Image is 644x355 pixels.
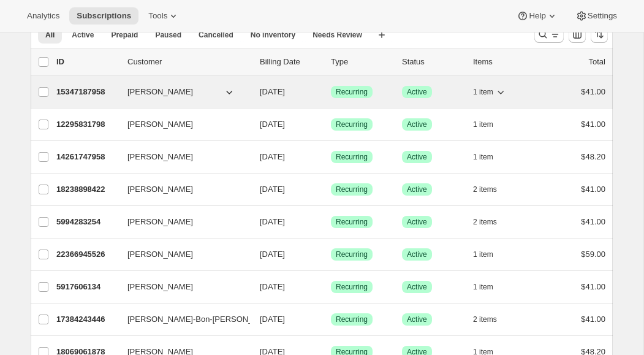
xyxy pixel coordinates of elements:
[473,315,497,324] span: 2 items
[56,313,118,326] p: 17384243446
[127,313,278,326] span: [PERSON_NAME]-Bon-[PERSON_NAME]
[260,120,285,129] span: [DATE]
[27,11,59,21] span: Analytics
[148,11,167,21] span: Tools
[77,11,131,21] span: Subscriptions
[56,116,605,133] div: 12295831798[PERSON_NAME][DATE]SuccessRecurringSuccessActive1 item$41.00
[120,212,243,232] button: [PERSON_NAME]
[127,118,193,131] span: [PERSON_NAME]
[402,56,463,68] p: Status
[581,152,605,161] span: $48.20
[260,217,285,226] span: [DATE]
[111,30,138,40] span: Prepaid
[72,30,94,40] span: Active
[331,56,392,68] div: Type
[407,250,427,259] span: Active
[260,87,285,96] span: [DATE]
[407,282,427,292] span: Active
[56,248,118,261] p: 22366945526
[473,282,493,292] span: 1 item
[581,250,605,259] span: $59.00
[336,87,368,97] span: Recurring
[588,11,617,21] span: Settings
[407,152,427,162] span: Active
[56,56,605,68] div: IDCustomerBilling DateTypeStatusItemsTotal
[56,183,118,196] p: 18238898422
[56,148,605,166] div: 14261747958[PERSON_NAME][DATE]SuccessRecurringSuccessActive1 item$48.20
[473,56,534,68] div: Items
[473,152,493,162] span: 1 item
[336,120,368,129] span: Recurring
[581,87,605,96] span: $41.00
[407,185,427,194] span: Active
[56,216,118,228] p: 5994283254
[56,213,605,231] div: 5994283254[PERSON_NAME][DATE]SuccessRecurringSuccessActive2 items$41.00
[127,248,193,261] span: [PERSON_NAME]
[473,120,493,129] span: 1 item
[120,180,243,199] button: [PERSON_NAME]
[141,7,187,25] button: Tools
[569,26,586,43] button: Customize table column order and visibility
[260,152,285,161] span: [DATE]
[56,311,605,328] div: 17384243446[PERSON_NAME]-Bon-[PERSON_NAME][DATE]SuccessRecurringSuccessActive2 items$41.00
[473,311,510,328] button: 2 items
[260,250,285,259] span: [DATE]
[473,278,507,296] button: 1 item
[473,250,493,259] span: 1 item
[56,151,118,163] p: 14261747958
[336,217,368,227] span: Recurring
[260,185,285,194] span: [DATE]
[509,7,565,25] button: Help
[127,86,193,98] span: [PERSON_NAME]
[473,87,493,97] span: 1 item
[473,181,510,198] button: 2 items
[56,246,605,263] div: 22366945526[PERSON_NAME][DATE]SuccessRecurringSuccessActive1 item$59.00
[581,217,605,226] span: $41.00
[199,30,233,40] span: Cancelled
[372,26,392,44] button: Create new view
[127,216,193,228] span: [PERSON_NAME]
[56,83,605,101] div: 15347187958[PERSON_NAME][DATE]SuccessRecurringSuccessActive1 item$41.00
[120,310,243,329] button: [PERSON_NAME]-Bon-[PERSON_NAME]
[407,120,427,129] span: Active
[473,83,507,101] button: 1 item
[56,118,118,131] p: 12295831798
[56,181,605,198] div: 18238898422[PERSON_NAME][DATE]SuccessRecurringSuccessActive2 items$41.00
[120,82,243,102] button: [PERSON_NAME]
[120,277,243,297] button: [PERSON_NAME]
[473,116,507,133] button: 1 item
[473,148,507,166] button: 1 item
[581,282,605,291] span: $41.00
[336,250,368,259] span: Recurring
[120,147,243,167] button: [PERSON_NAME]
[120,115,243,134] button: [PERSON_NAME]
[20,7,67,25] button: Analytics
[251,30,295,40] span: No inventory
[127,56,250,68] p: Customer
[407,217,427,227] span: Active
[581,185,605,194] span: $41.00
[589,56,605,68] p: Total
[260,56,321,68] p: Billing Date
[336,282,368,292] span: Recurring
[473,185,497,194] span: 2 items
[336,315,368,324] span: Recurring
[127,281,193,293] span: [PERSON_NAME]
[534,26,564,43] button: Search and filter results
[581,120,605,129] span: $41.00
[581,315,605,324] span: $41.00
[568,7,624,25] button: Settings
[473,213,510,231] button: 2 items
[407,87,427,97] span: Active
[529,11,545,21] span: Help
[127,151,193,163] span: [PERSON_NAME]
[45,30,55,40] span: All
[155,30,181,40] span: Paused
[591,26,608,43] button: Sort the results
[69,7,138,25] button: Subscriptions
[120,245,243,264] button: [PERSON_NAME]
[336,152,368,162] span: Recurring
[336,185,368,194] span: Recurring
[56,281,118,293] p: 5917606134
[313,30,362,40] span: Needs Review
